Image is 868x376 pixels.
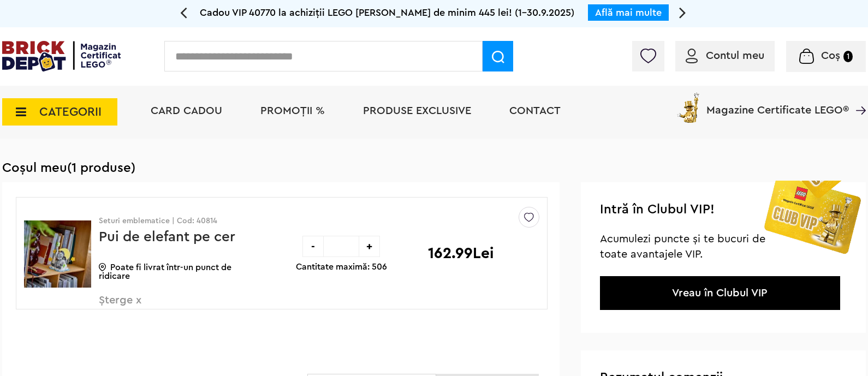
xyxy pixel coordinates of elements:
[24,213,91,295] img: Pui de elefant pe cer
[99,263,254,280] p: Poate fi livrat într-un punct de ridicare
[706,91,849,116] span: Magazine Certificate LEGO®
[843,51,853,62] small: 1
[67,162,135,175] span: (1 produse)
[595,8,662,17] a: Află mai multe
[99,217,254,225] p: Seturi emblematice | Cod: 40814
[296,262,387,271] p: Cantitate maximă: 506
[849,91,866,102] a: Magazine Certificate LEGO®
[200,8,574,17] span: Cadou VIP 40770 la achiziții LEGO [PERSON_NAME] de minim 445 lei! (1-30.9.2025)
[151,105,222,116] a: Card Cadou
[363,105,471,116] a: Produse exclusive
[821,50,840,61] span: Coș
[39,106,102,118] span: CATEGORII
[600,203,715,216] span: Intră în Clubul VIP!
[686,50,764,61] a: Contul meu
[302,236,324,257] div: -
[359,236,380,257] div: +
[600,234,765,260] span: Acumulezi puncte și te bucuri de toate avantajele VIP.
[428,246,494,261] p: 162.99Lei
[2,160,866,176] h1: Coșul meu
[260,105,325,116] a: PROMOȚII %
[509,105,561,116] a: Contact
[706,50,764,61] span: Contul meu
[99,295,227,318] span: Șterge x
[99,230,235,244] a: Pui de elefant pe cer
[672,288,768,299] a: Vreau în Clubul VIP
